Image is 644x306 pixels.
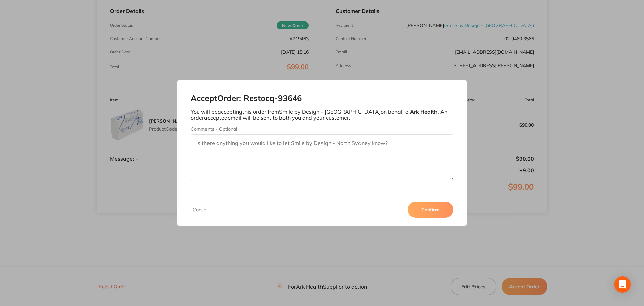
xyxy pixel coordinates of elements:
[408,202,453,218] button: Confirm
[410,108,438,115] b: Ark Health
[191,108,454,121] p: You will be accepting this order from Smile by Design - [GEOGRAPHIC_DATA] on behalf of . An order...
[191,207,210,213] button: Cancel
[614,276,631,293] div: Open Intercom Messenger
[191,126,454,132] label: Comments - Optional
[191,94,454,103] h2: Accept Order: Restocq- 93646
